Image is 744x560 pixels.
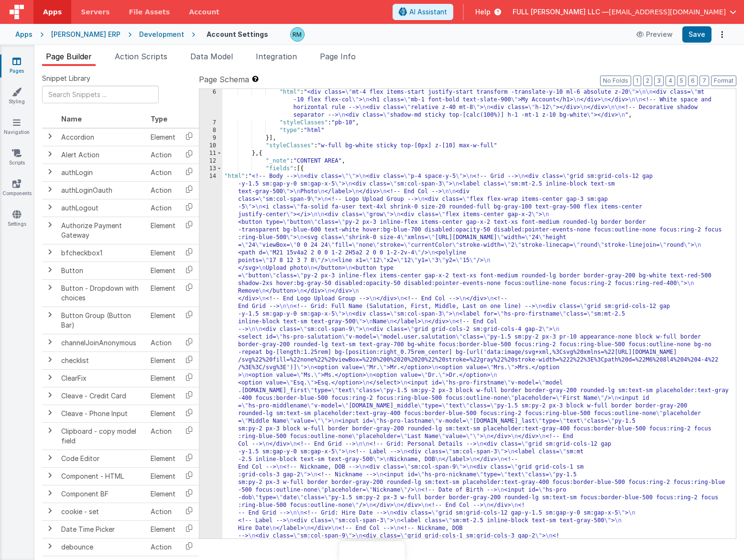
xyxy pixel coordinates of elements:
[57,217,147,244] td: Authorize Payment Gateway
[190,52,233,61] span: Data Model
[147,128,179,146] td: Element
[57,279,147,307] td: Button - Dropdown with choices
[682,26,711,43] button: Save
[57,199,147,217] td: authLogout
[139,30,184,39] div: Development
[600,76,631,86] button: No Folds
[631,27,678,42] button: Preview
[147,351,179,369] td: Element
[711,76,736,86] button: Format
[115,52,167,61] span: Action Scripts
[43,7,62,17] span: Apps
[700,76,709,86] button: 7
[147,467,179,485] td: Element
[320,52,356,61] span: Page Info
[46,52,92,61] span: Page Builder
[199,127,222,134] div: 8
[199,88,222,119] div: 6
[57,307,147,334] td: Button Group (Button Bar)
[151,115,167,123] span: Type
[147,450,179,467] td: Element
[57,244,147,262] td: bfcheckbox1
[57,351,147,369] td: checklist
[57,520,147,538] td: Date Time Picker
[677,76,686,86] button: 5
[57,538,147,556] td: debounce
[256,52,297,61] span: Integration
[57,387,147,405] td: Cleave - Credit Card
[51,30,120,39] div: [PERSON_NAME] ERP
[61,115,82,123] span: Name
[15,30,33,39] div: Apps
[42,74,90,83] span: Snippet Library
[199,150,222,157] div: 11
[57,164,147,181] td: authLogin
[147,217,179,244] td: Element
[633,76,641,86] button: 1
[199,134,222,142] div: 9
[147,146,179,164] td: Action
[147,164,179,181] td: Action
[147,503,179,520] td: Action
[609,7,726,17] span: [EMAIL_ADDRESS][DOMAIN_NAME]
[147,520,179,538] td: Element
[199,142,222,150] div: 10
[147,369,179,387] td: Element
[147,199,179,217] td: Action
[42,86,159,103] input: Search Snippets ...
[147,244,179,262] td: Element
[199,74,249,85] span: Page Schema
[57,503,147,520] td: cookie - set
[199,165,222,173] div: 13
[207,31,268,38] h4: Account Settings
[147,181,179,199] td: Action
[147,262,179,279] td: Element
[57,467,147,485] td: Component - HTML
[147,405,179,422] td: Element
[147,538,179,556] td: Action
[643,76,652,86] button: 2
[688,76,698,86] button: 6
[57,334,147,351] td: channelJoinAnonymous
[513,7,609,17] span: FULL [PERSON_NAME] LLC —
[199,119,222,127] div: 7
[57,405,147,422] td: Cleave - Phone Input
[57,485,147,503] td: Component BF
[129,7,170,17] span: File Assets
[715,28,729,41] button: Options
[57,181,147,199] td: authLoginOauth
[57,450,147,467] td: Code Editor
[409,7,447,17] span: AI Assistant
[57,128,147,146] td: Accordion
[666,76,675,86] button: 4
[654,76,664,86] button: 3
[291,28,304,41] img: b13c88abc1fc393ceceb84a58fc04ef4
[513,7,736,17] button: FULL [PERSON_NAME] LLC — [EMAIL_ADDRESS][DOMAIN_NAME]
[199,157,222,165] div: 12
[147,387,179,405] td: Element
[147,334,179,351] td: Action
[147,485,179,503] td: Element
[147,279,179,307] td: Element
[57,369,147,387] td: ClearFix
[147,307,179,334] td: Element
[57,422,147,450] td: Clipboard - copy model field
[57,262,147,279] td: Button
[147,422,179,450] td: Action
[475,7,491,17] span: Help
[57,146,147,164] td: Alert Action
[393,4,453,20] button: AI Assistant
[81,7,109,17] span: Servers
